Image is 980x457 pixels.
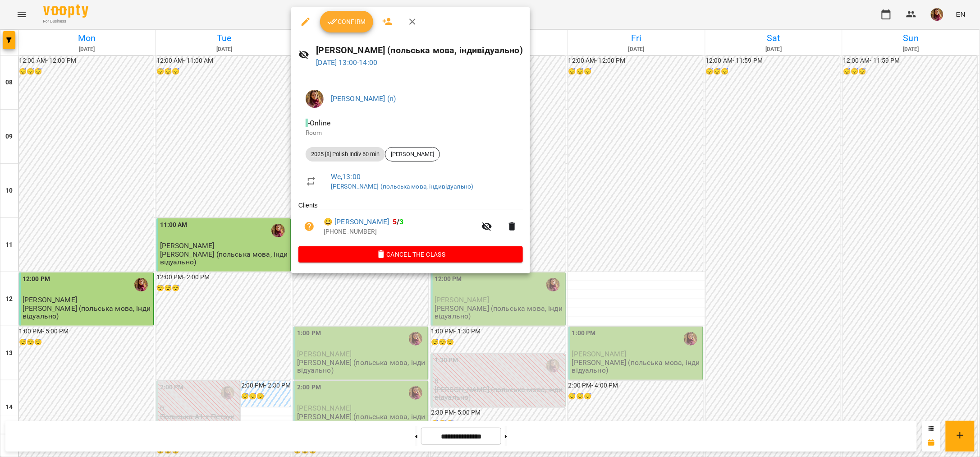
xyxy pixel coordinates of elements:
[306,90,324,108] img: 4fb94bb6ae1e002b961ceeb1b4285021.JPG
[327,16,366,27] span: Confirm
[306,249,516,260] span: Cancel the class
[316,43,523,57] h6: [PERSON_NAME] (польська мова, індивідуально)
[298,246,523,263] button: Cancel the class
[298,216,320,237] button: Unpaid. Bill the attendance?
[393,217,403,226] b: /
[320,11,373,32] button: Confirm
[324,227,476,236] p: [PHONE_NUMBER]
[331,183,473,190] a: [PERSON_NAME] (польська мова, індивідуально)
[324,217,389,227] a: 😀 [PERSON_NAME]
[331,94,396,103] a: [PERSON_NAME] (п)
[306,150,385,158] span: 2025 [8] Polish Indiv 60 min
[331,172,361,181] a: We , 13:00
[385,150,440,158] span: [PERSON_NAME]
[316,58,378,67] a: [DATE] 13:00-14:00
[306,119,332,127] span: - Online
[298,201,523,246] ul: Clients
[393,217,397,226] span: 5
[306,129,516,138] p: Room
[400,217,404,226] span: 3
[385,147,440,162] div: [PERSON_NAME]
